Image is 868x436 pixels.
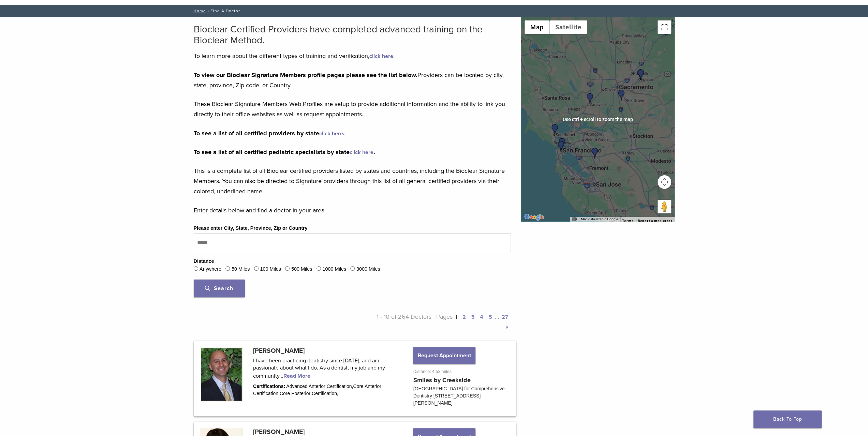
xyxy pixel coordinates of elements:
[622,219,634,223] a: Terms (opens in new tab)
[200,266,221,273] label: Anywhere
[194,70,511,90] p: Providers can be located by city, state, province, Zip code, or Country.
[658,20,671,34] button: Toggle fullscreen view
[189,5,680,17] nav: Find A Doctor
[413,347,475,364] button: Request Appointment
[502,314,508,320] a: 27
[557,138,568,149] div: Dr. Maryam Tabor
[523,213,545,222] a: Open this area in Google Maps (opens a new window)
[658,200,671,213] button: Drag Pegman onto the map to open Street View
[194,258,214,265] legend: Distance
[638,219,673,223] a: Report a map error
[431,312,511,332] p: Pages
[616,90,627,101] div: Dr. Sireesha Penumetcha
[495,313,499,320] span: …
[753,410,822,428] a: Back To Top
[194,130,345,137] strong: To see a list of all certified providers by state .
[585,93,595,104] div: Dr. Reza Moezi
[635,69,646,80] div: Dr. Shaina Dimariano
[471,314,474,320] a: 3
[194,280,245,297] button: Search
[635,69,646,80] div: Dr. Julianne Digiorno
[194,166,511,196] p: This is a complete list of all Bioclear certified providers listed by states and countries, inclu...
[322,266,346,273] label: 1000 Miles
[260,266,281,273] label: 100 Miles
[581,217,618,221] span: Map data ©2025 Google
[489,314,492,320] a: 5
[589,148,600,159] div: Dr. Olivia Nguyen
[462,314,466,320] a: 2
[525,20,549,34] button: Show street map
[194,205,511,215] p: Enter details below and find a doctor in your area.
[206,9,210,13] span: /
[205,285,233,292] span: Search
[369,53,393,60] a: click here
[455,314,457,320] a: 1
[194,225,308,232] label: Please enter City, State, Province, Zip or Country
[191,9,206,13] a: Home
[291,266,312,273] label: 500 Miles
[352,312,432,332] p: 1 - 10 of 264 Doctors
[194,148,375,156] strong: To see a list of all certified pediatric specialists by state .
[232,266,250,273] label: 50 Miles
[549,124,560,135] div: Dr. Dipa Cappelen
[194,99,511,119] p: These Bioclear Signature Members Web Profiles are setup to provide additional information and the...
[356,266,380,273] label: 3000 Miles
[194,71,417,79] strong: To view our Bioclear Signature Members profile pages please see the list below.
[194,24,511,46] h2: Bioclear Certified Providers have completed advanced training on the Bioclear Method.
[194,51,511,61] p: To learn more about the different types of training and verification, .
[658,175,671,189] button: Map camera controls
[350,149,373,156] a: click here
[523,213,545,222] img: Google
[480,314,483,320] a: 4
[319,130,343,137] a: click here
[572,217,576,222] button: Keyboard shortcuts
[556,141,567,152] div: Dr. Edward Orson
[549,20,587,34] button: Show satellite imagery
